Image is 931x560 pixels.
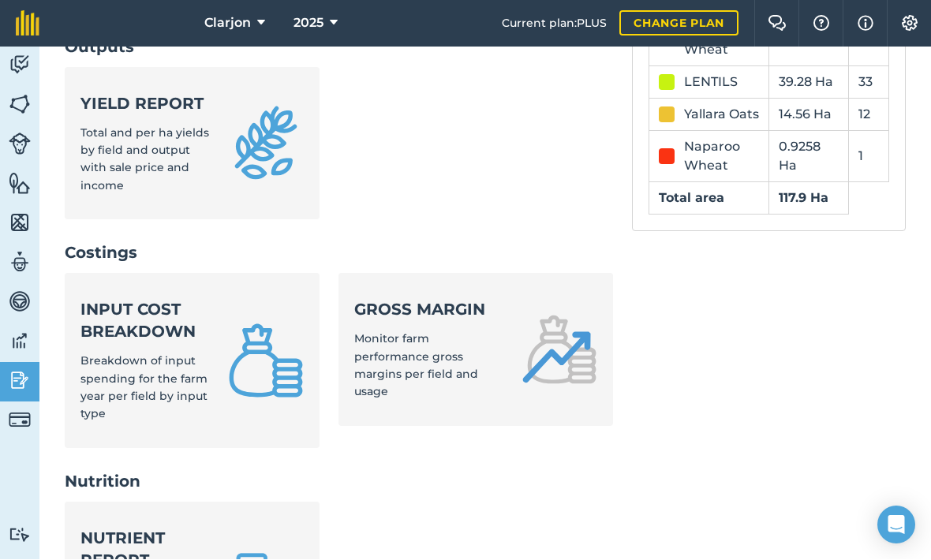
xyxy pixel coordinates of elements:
[812,16,831,32] img: A question mark icon
[900,16,919,32] img: A cog icon
[65,274,320,449] a: Input cost breakdownBreakdown of input spending for the farm year per field by input type
[9,251,31,274] img: svg+xml;base64,PD94bWwgdmVyc2lvbj0iMS4wIiBlbmNvZGluZz0idXRmLTgiPz4KPCEtLSBHZW5lcmF0b3I6IEFkb2JlIE...
[228,323,304,399] img: Input cost breakdown
[619,11,738,36] a: Change plan
[9,133,31,155] img: svg+xml;base64,PD94bWwgdmVyc2lvbj0iMS4wIiBlbmNvZGluZz0idXRmLTgiPz4KPCEtLSBHZW5lcmF0b3I6IEFkb2JlIE...
[9,172,31,196] img: svg+xml;base64,PHN2ZyB4bWxucz0iaHR0cDovL3d3dy53My5vcmcvMjAwMC9zdmciIHdpZHRoPSI1NiIgaGVpZ2h0PSI2MC...
[849,131,889,182] td: 1
[768,99,848,131] td: 14.56 Ha
[80,354,208,421] span: Breakdown of input spending for the farm year per field by input type
[354,299,502,321] strong: Gross margin
[16,11,39,36] img: fieldmargin Logo
[204,14,251,33] span: Clarjon
[65,242,613,264] h2: Costings
[684,138,759,176] div: Naparoo Wheat
[659,191,724,206] strong: Total area
[9,528,31,543] img: svg+xml;base64,PD94bWwgdmVyc2lvbj0iMS4wIiBlbmNvZGluZz0idXRmLTgiPz4KPCEtLSBHZW5lcmF0b3I6IEFkb2JlIE...
[9,330,31,353] img: svg+xml;base64,PD94bWwgdmVyc2lvbj0iMS4wIiBlbmNvZGluZz0idXRmLTgiPz4KPCEtLSBHZW5lcmF0b3I6IEFkb2JlIE...
[877,506,915,544] div: Open Intercom Messenger
[779,191,828,206] strong: 117.9 Ha
[80,299,209,343] strong: Input cost breakdown
[9,409,31,431] img: svg+xml;base64,PD94bWwgdmVyc2lvbj0iMS4wIiBlbmNvZGluZz0idXRmLTgiPz4KPCEtLSBHZW5lcmF0b3I6IEFkb2JlIE...
[338,274,612,427] a: Gross marginMonitor farm performance gross margins per field and usage
[65,68,320,221] a: Yield reportTotal and per ha yields by field and output with sale price and income
[849,66,889,99] td: 33
[228,106,304,181] img: Yield report
[80,126,209,193] span: Total and per ha yields by field and output with sale price and income
[684,106,759,125] div: Yallara Oats
[80,93,209,115] strong: Yield report
[768,131,848,182] td: 0.9258 Ha
[9,54,31,77] img: svg+xml;base64,PD94bWwgdmVyc2lvbj0iMS4wIiBlbmNvZGluZz0idXRmLTgiPz4KPCEtLSBHZW5lcmF0b3I6IEFkb2JlIE...
[768,66,848,99] td: 39.28 Ha
[9,369,31,393] img: svg+xml;base64,PD94bWwgdmVyc2lvbj0iMS4wIiBlbmNvZGluZz0idXRmLTgiPz4KPCEtLSBHZW5lcmF0b3I6IEFkb2JlIE...
[65,471,613,493] h2: Nutrition
[522,312,597,388] img: Gross margin
[294,14,323,33] span: 2025
[684,73,738,92] div: LENTILS
[502,15,607,32] span: Current plan : PLUS
[9,211,31,235] img: svg+xml;base64,PHN2ZyB4bWxucz0iaHR0cDovL3d3dy53My5vcmcvMjAwMC9zdmciIHdpZHRoPSI1NiIgaGVpZ2h0PSI2MC...
[354,332,478,399] span: Monitor farm performance gross margins per field and usage
[768,16,787,32] img: Two speech bubbles overlapping with the left bubble in the forefront
[9,93,31,117] img: svg+xml;base64,PHN2ZyB4bWxucz0iaHR0cDovL3d3dy53My5vcmcvMjAwMC9zdmciIHdpZHRoPSI1NiIgaGVpZ2h0PSI2MC...
[858,14,873,33] img: svg+xml;base64,PHN2ZyB4bWxucz0iaHR0cDovL3d3dy53My5vcmcvMjAwMC9zdmciIHdpZHRoPSIxNyIgaGVpZ2h0PSIxNy...
[849,99,889,131] td: 12
[9,290,31,314] img: svg+xml;base64,PD94bWwgdmVyc2lvbj0iMS4wIiBlbmNvZGluZz0idXRmLTgiPz4KPCEtLSBHZW5lcmF0b3I6IEFkb2JlIE...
